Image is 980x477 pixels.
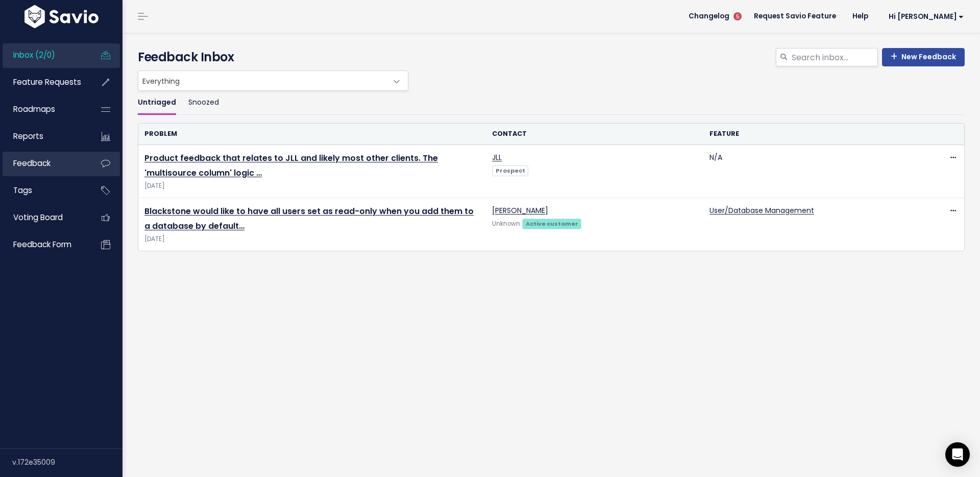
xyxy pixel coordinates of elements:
a: Help [844,9,876,24]
span: [DATE] [144,234,480,245]
a: Feature Requests [3,70,85,94]
a: Feedback [3,152,85,175]
span: Tags [13,185,32,196]
span: Feedback form [13,239,71,250]
a: JLL [492,152,502,162]
a: Reports [3,125,85,148]
span: [DATE] [144,181,480,192]
span: Voting Board [13,212,63,223]
div: Open Intercom Messenger [945,442,970,467]
a: Inbox (2/0) [3,43,85,67]
a: Prospect [492,165,528,175]
th: Feature [703,124,921,145]
a: Untriaged [138,91,176,115]
a: Voting Board [3,206,85,229]
a: Product feedback that relates to JLL and likely most other clients. The 'multisource column' logic … [144,152,438,179]
span: Roadmaps [13,104,55,114]
h4: Feedback Inbox [138,48,965,66]
span: Inbox (2/0) [13,50,55,60]
span: Everything [138,71,387,90]
span: Unknown [492,220,520,228]
div: v.172e35009 [12,449,122,475]
a: Blackstone would like to have all users set as read-only when you add them to a database by default… [144,205,474,232]
a: [PERSON_NAME] [492,205,548,216]
img: logo-white.9d6f32f41409.svg [22,5,101,28]
a: User/Database Management [709,205,814,216]
a: Tags [3,179,85,202]
a: Snoozed [188,91,219,115]
a: New Feedback [882,48,965,66]
input: Search inbox... [791,48,878,66]
strong: Prospect [496,166,525,175]
a: Active customer [522,218,581,228]
th: Problem [138,124,486,145]
a: Hi [PERSON_NAME] [876,9,972,25]
span: 5 [733,12,742,20]
a: Roadmaps [3,98,85,121]
th: Contact [486,124,703,145]
span: Changelog [689,13,729,20]
td: N/A [703,145,921,198]
span: Feedback [13,158,51,169]
strong: Active customer [526,220,578,228]
span: Hi [PERSON_NAME] [889,13,964,20]
span: Reports [13,131,43,141]
ul: Filter feature requests [138,91,965,115]
span: Everything [138,70,408,91]
a: Feedback form [3,233,85,256]
a: Request Savio Feature [746,9,844,24]
span: Feature Requests [13,77,81,87]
